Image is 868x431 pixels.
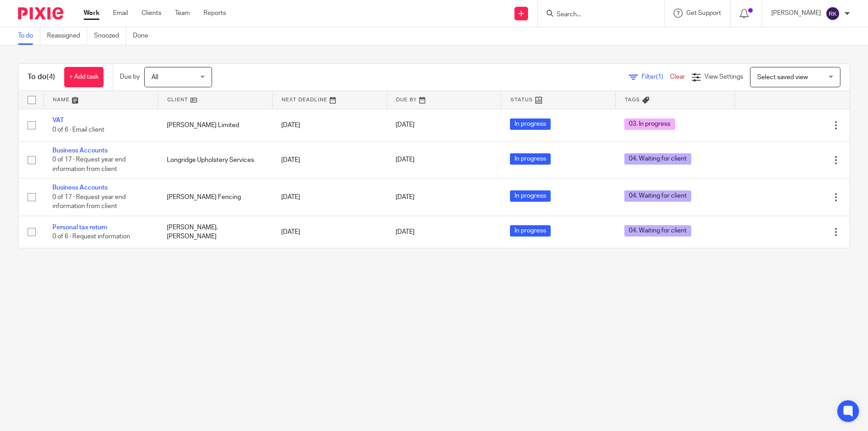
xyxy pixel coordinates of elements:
a: Business Accounts [52,147,108,154]
span: View Settings [704,74,743,80]
span: 0 of 6 · Email client [52,127,104,133]
td: [PERSON_NAME] Limited [158,109,272,141]
a: Clear [670,74,685,80]
a: VAT [52,117,64,123]
img: Pixie [18,7,63,19]
td: Longridge Upholstery Services [158,141,272,178]
span: 03. In progress [624,118,675,130]
span: Tags [625,97,640,102]
span: In progress [510,225,551,237]
td: [DATE] [272,216,387,248]
a: Business Accounts [52,185,108,191]
a: Email [113,9,128,18]
span: 04. Waiting for client [624,190,691,202]
a: Snoozed [94,27,126,45]
a: Personal tax return [52,224,107,231]
p: [PERSON_NAME] [771,9,821,18]
td: [PERSON_NAME] Fencing [158,179,272,216]
span: [DATE] [396,229,415,235]
span: 04. Waiting for client [624,153,691,165]
a: To do [18,27,40,45]
input: Search [556,11,637,19]
span: Select saved view [757,74,808,81]
span: [DATE] [396,122,415,128]
span: 04. Waiting for client [624,225,691,237]
span: In progress [510,190,551,202]
td: [DATE] [272,109,387,141]
a: Team [175,9,190,18]
h1: To do [28,72,55,82]
span: [DATE] [396,157,415,163]
span: In progress [510,118,551,130]
span: 0 of 17 · Request year end information from client [52,194,126,210]
span: (1) [656,74,663,80]
span: Filter [642,74,670,80]
a: Work [84,9,99,18]
p: Due by [120,72,140,81]
td: [DATE] [272,179,387,216]
a: + Add task [64,67,104,87]
td: [PERSON_NAME], [PERSON_NAME] [158,216,272,248]
img: svg%3E [826,6,840,21]
a: Reports [203,9,226,18]
a: Done [133,27,155,45]
a: Reassigned [47,27,87,45]
span: (4) [47,73,55,81]
span: 0 of 6 · Request information [52,233,130,240]
span: In progress [510,153,551,165]
a: Clients [142,9,161,18]
span: [DATE] [396,194,415,200]
span: 0 of 17 · Request year end information from client [52,157,126,173]
span: All [151,74,158,81]
td: [DATE] [272,141,387,178]
span: Get Support [686,10,721,16]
